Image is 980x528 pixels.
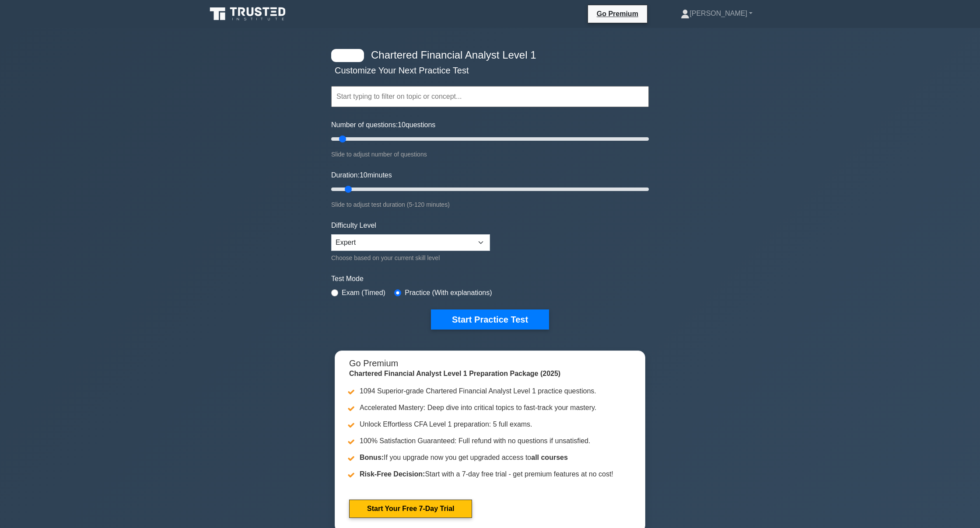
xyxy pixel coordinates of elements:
[331,149,649,160] div: Slide to adjust number of questions
[331,199,649,210] div: Slide to adjust test duration (5-120 minutes)
[331,120,435,130] label: Number of questions: questions
[398,121,406,129] span: 10
[591,8,644,19] a: Go Premium
[331,170,392,181] label: Duration: minutes
[405,288,492,298] label: Practice (With explanations)
[331,253,490,263] div: Choose based on your current skill level
[431,309,549,330] button: Start Practice Test
[342,288,385,298] label: Exam (Timed)
[331,220,376,231] label: Difficulty Level
[349,500,472,518] a: Start Your Free 7-Day Trial
[660,5,773,22] a: [PERSON_NAME]
[331,86,649,107] input: Start typing to filter on topic or concept...
[331,274,649,284] label: Test Mode
[367,49,606,62] h4: Chartered Financial Analyst Level 1
[360,171,367,179] span: 10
